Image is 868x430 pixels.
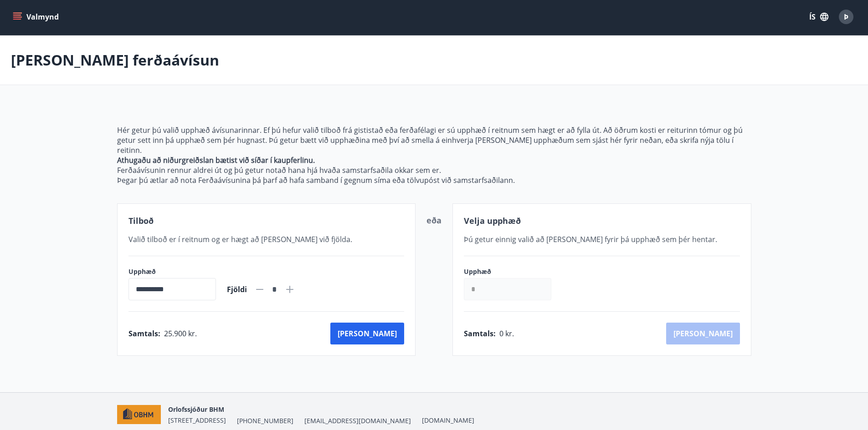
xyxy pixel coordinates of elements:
[11,50,219,70] p: [PERSON_NAME] ferðaávísun
[164,329,197,339] span: 25.900 kr.
[464,215,521,226] span: Velja upphæð
[128,267,216,276] label: Upphæð
[464,267,560,276] label: Upphæð
[330,323,404,344] button: [PERSON_NAME]
[128,215,154,226] span: Tilboð
[227,284,247,294] span: Fjöldi
[422,416,474,425] a: [DOMAIN_NAME]
[464,234,717,244] span: Þú getur einnig valið að [PERSON_NAME] fyrir þá upphæð sem þér hentar.
[237,416,293,425] span: [PHONE_NUMBER]
[117,175,751,185] p: Þegar þú ætlar að nota Ferðaávísunina þá þarf að hafa samband í gegnum síma eða tölvupóst við sam...
[128,234,352,244] span: Valið tilboð er í reitnum og er hægt að [PERSON_NAME] við fjölda.
[844,12,848,22] span: Þ
[426,215,442,226] span: eða
[11,9,62,25] button: menu
[117,165,751,175] p: Ferðaávísunin rennur aldrei út og þú getur notað hana hjá hvaða samstarfsaðila okkar sem er.
[804,9,833,25] button: ÍS
[117,155,315,165] strong: Athugaðu að niðurgreiðslan bætist við síðar í kaupferlinu.
[117,405,161,425] img: c7HIBRK87IHNqKbXD1qOiSZFdQtg2UzkX3TnRQ1O.png
[168,405,224,414] span: Orlofssjóður BHM
[499,329,514,339] span: 0 kr.
[464,329,496,339] span: Samtals :
[117,125,751,155] p: Hér getur þú valið upphæð ávísunarinnar. Ef þú hefur valið tilboð frá gististað eða ferðafélagi e...
[128,329,160,339] span: Samtals :
[835,6,857,28] button: Þ
[168,416,226,425] span: [STREET_ADDRESS]
[304,416,411,425] span: [EMAIL_ADDRESS][DOMAIN_NAME]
